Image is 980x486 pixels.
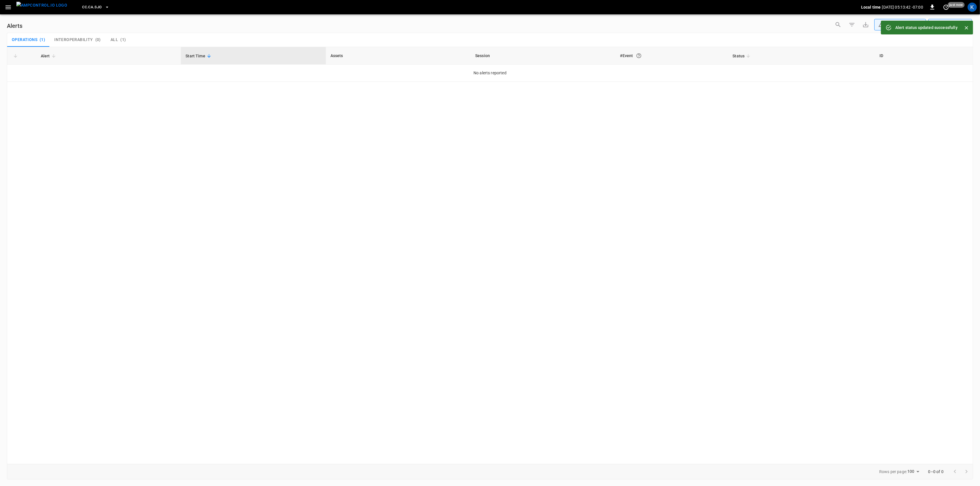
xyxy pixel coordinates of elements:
[634,50,644,61] button: An event is a single occurrence of an issue. An alert groups related events for the same asset, m...
[185,53,213,59] span: Start Time
[54,37,93,42] span: Interoperability
[471,47,615,65] th: Session
[879,469,907,475] p: Rows per page:
[82,4,102,11] span: CC.CA.SJO
[882,4,923,10] p: [DATE] 05:13:42 -07:00
[7,21,22,30] h6: Alerts
[80,2,111,13] button: CC.CA.SJO
[939,19,972,30] div: Last 24 hrs
[120,37,126,42] span: ( 1 )
[7,65,973,82] td: No alerts reported
[12,37,37,42] span: Operations
[732,53,752,59] span: Status
[111,37,118,42] span: All
[878,22,917,28] div: Unresolved
[861,4,881,10] p: Local time
[16,2,67,9] img: ampcontrol.io logo
[962,24,971,32] button: Close
[40,37,45,42] span: ( 1 )
[968,3,977,12] div: profile-icon
[928,469,944,475] p: 0–0 of 0
[907,467,921,476] div: 100
[95,37,101,42] span: ( 0 )
[948,2,965,8] span: just now
[326,47,471,65] th: Assets
[41,53,57,59] span: Alert
[942,3,951,12] button: set refresh interval
[620,50,724,61] div: #Event
[895,22,958,33] div: Alert status updated successfully
[875,47,973,65] th: ID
